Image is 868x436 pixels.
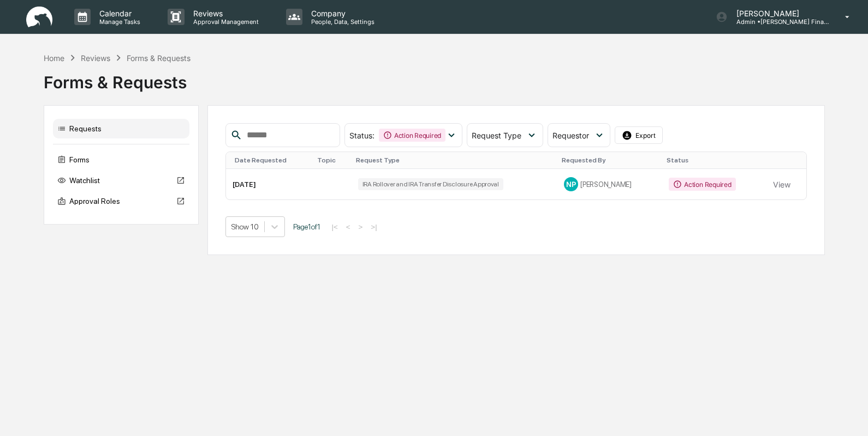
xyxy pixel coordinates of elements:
div: Watchlist [53,171,189,190]
p: Reviews [185,9,264,18]
div: Reviews [81,53,110,63]
button: >| [367,222,380,232]
span: Requestor [552,131,589,140]
span: Status : [349,131,374,140]
div: Status [667,156,762,164]
p: Admin • [PERSON_NAME] Financial [728,18,829,26]
div: Forms & Requests [44,64,825,92]
p: People, Data, Settings [302,18,380,26]
div: Forms [53,150,189,169]
div: [PERSON_NAME] [564,177,656,191]
div: Topic [317,156,347,164]
p: [PERSON_NAME] [728,9,829,18]
div: Action Required [669,178,735,191]
span: Page 1 of 1 [293,222,320,231]
button: > [355,222,366,232]
div: NP [564,177,578,191]
p: Manage Tasks [91,18,146,26]
div: Home [44,53,64,63]
div: Action Required [379,129,445,142]
div: Requested By [562,156,658,164]
img: logo [26,7,52,28]
div: Date Requested [235,156,309,164]
p: Approval Management [185,18,264,26]
div: Forms & Requests [127,53,191,63]
button: < [343,222,354,232]
div: Approval Roles [53,191,189,211]
div: Requests [53,119,189,138]
td: [DATE] [226,169,313,199]
p: Company [302,9,380,18]
div: IRA Rollover and IRA Transfer Disclosure Approval [358,178,503,190]
button: |< [329,222,341,232]
span: Request Type [472,131,521,140]
div: Request Type [356,156,554,164]
button: View [773,173,790,195]
button: Export [615,126,663,144]
p: Calendar [91,9,146,18]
